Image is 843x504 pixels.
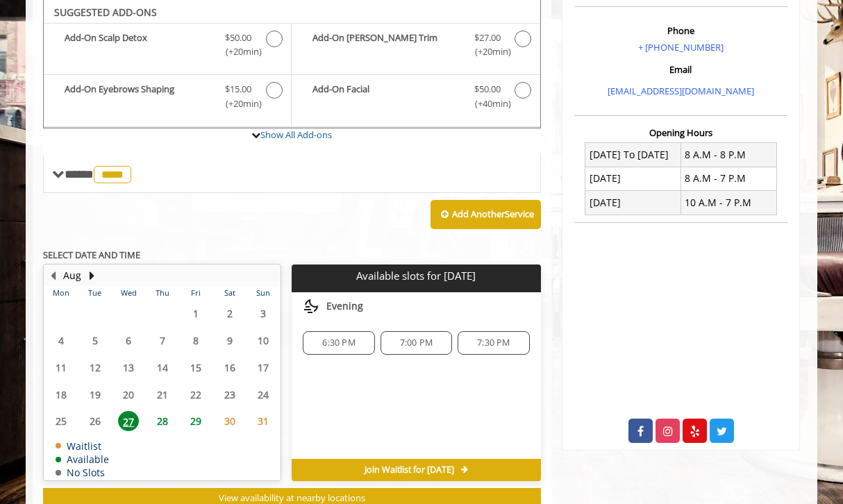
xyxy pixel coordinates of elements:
label: Add-On Beard Trim [299,31,533,63]
div: 7:30 PM [458,331,529,355]
span: Join Waitlist for [DATE] [365,464,454,476]
td: Select day28 [145,408,178,435]
th: Sun [247,286,281,300]
th: Sat [212,286,246,300]
a: + [PHONE_NUMBER] [638,41,724,53]
img: evening slots [303,298,319,314]
button: Next Month [86,268,97,283]
span: 28 [152,411,173,431]
div: 6:30 PM [303,331,374,355]
span: (+40min ) [467,96,508,111]
td: Available [56,454,109,464]
a: [EMAIL_ADDRESS][DOMAIN_NAME] [608,85,754,97]
td: 8 A.M - 8 P.M [681,143,776,167]
span: 29 [185,411,206,431]
button: Aug [63,268,81,283]
td: 10 A.M - 7 P.M [681,191,776,215]
label: Add-On Facial [299,82,533,115]
p: Available slots for [DATE] [297,270,535,282]
span: 7:00 PM [400,337,433,348]
td: Waitlist [56,441,109,451]
span: 30 [219,411,240,431]
td: Select day29 [179,408,212,435]
h3: Phone [578,26,784,35]
b: Add-On Scalp Detox [65,31,211,60]
span: 6:30 PM [322,337,355,348]
span: $27.00 [474,31,501,45]
td: [DATE] To [DATE] [585,143,681,167]
span: (+20min ) [218,44,259,59]
div: 7:00 PM [381,331,452,355]
span: Evening [326,301,363,312]
b: Add-On Facial [312,82,460,111]
h3: Opening Hours [574,128,787,137]
td: Select day27 [112,408,145,435]
span: 31 [253,411,274,431]
th: Wed [112,286,145,300]
span: (+20min ) [467,44,508,59]
label: Add-On Scalp Detox [51,31,284,63]
button: Previous Month [47,268,58,283]
th: Tue [78,286,111,300]
td: No Slots [56,467,109,478]
b: Add Another Service [452,208,534,220]
td: 8 A.M - 7 P.M [681,167,776,190]
td: [DATE] [585,191,681,215]
td: [DATE] [585,167,681,190]
td: Select day31 [247,408,281,435]
th: Fri [179,286,212,300]
span: $15.00 [225,82,251,96]
span: $50.00 [225,31,251,45]
th: Mon [44,286,78,300]
button: Add AnotherService [431,200,541,229]
span: 27 [118,411,139,431]
span: View availability at nearby locations [219,492,365,504]
th: Thu [145,286,178,300]
span: (+20min ) [218,96,259,111]
span: 7:30 PM [477,337,510,348]
a: Show All Add-ons [260,128,332,141]
td: Select day30 [212,408,246,435]
b: Add-On Eyebrows Shaping [65,82,211,111]
label: Add-On Eyebrows Shaping [51,82,284,115]
b: SUGGESTED ADD-ONS [54,6,157,19]
h3: Email [578,65,784,74]
b: SELECT DATE AND TIME [43,249,140,261]
b: Add-On [PERSON_NAME] Trim [312,31,460,60]
span: $50.00 [474,82,501,96]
